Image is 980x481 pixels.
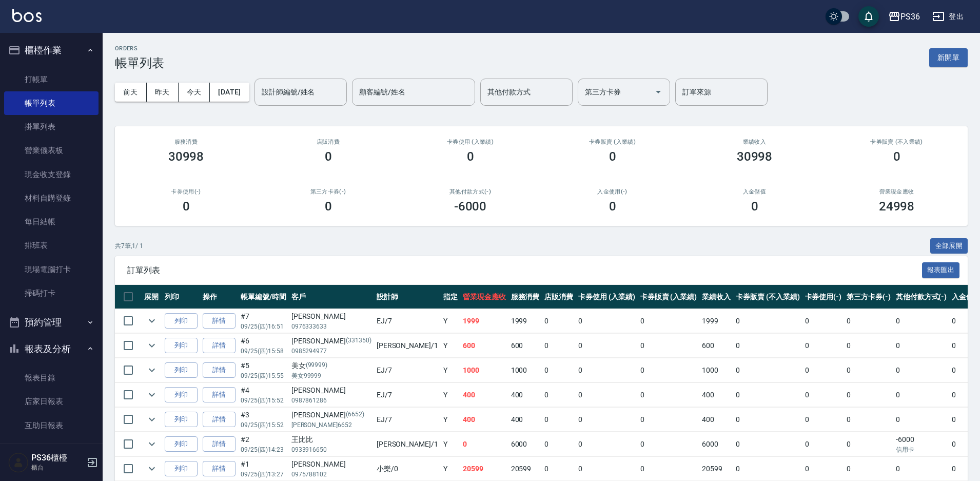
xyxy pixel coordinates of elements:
[638,309,700,333] td: 0
[325,199,332,214] h3: 0
[374,457,441,481] td: 小樂 /0
[203,412,236,428] a: 詳情
[638,408,700,432] td: 0
[441,309,460,333] td: Y
[165,387,198,403] button: 列印
[929,48,968,67] button: 新開單
[542,432,576,456] td: 0
[179,83,210,102] button: 今天
[900,10,920,23] div: PS36
[554,188,671,195] h2: 入金使用(-)
[411,139,529,145] h2: 卡券使用 (入業績)
[144,362,160,378] button: expand row
[893,285,950,309] th: 其他付款方式(-)
[844,408,893,432] td: 0
[306,360,328,371] p: (99999)
[374,309,441,333] td: EJ /7
[115,83,147,102] button: 前天
[4,390,99,413] a: 店家日報表
[291,470,371,479] p: 0975788102
[922,262,960,278] button: 報表匯出
[638,457,700,481] td: 0
[127,188,245,195] h2: 卡券使用(-)
[696,188,813,195] h2: 入金儲值
[162,285,200,309] th: 列印
[751,199,758,214] h3: 0
[165,362,198,378] button: 列印
[374,383,441,407] td: EJ /7
[699,285,733,309] th: 業績收入
[115,241,143,251] p: 共 7 筆, 1 / 1
[650,84,667,100] button: Open
[127,265,922,276] span: 訂單列表
[893,358,950,382] td: 0
[838,188,955,195] h2: 營業現金應收
[844,285,893,309] th: 第三方卡券(-)
[542,408,576,432] td: 0
[203,338,236,354] a: 詳情
[844,358,893,382] td: 0
[8,452,29,473] img: Person
[844,432,893,456] td: 0
[802,285,845,309] th: 卡券使用(-)
[893,457,950,481] td: 0
[929,52,968,62] a: 新開單
[844,309,893,333] td: 0
[144,387,160,402] button: expand row
[542,358,576,382] td: 0
[411,188,529,195] h2: 其他付款方式(-)
[638,432,700,456] td: 0
[699,457,733,481] td: 20599
[31,453,84,463] h5: PS36櫃檯
[241,347,286,356] p: 09/25 (四) 15:58
[460,309,508,333] td: 1999
[144,436,160,452] button: expand row
[576,358,638,382] td: 0
[4,234,99,257] a: 排班表
[508,408,542,432] td: 400
[168,149,204,164] h3: 30998
[699,383,733,407] td: 400
[542,285,576,309] th: 店販消費
[508,309,542,333] td: 1999
[802,309,845,333] td: 0
[893,432,950,456] td: -6000
[893,334,950,358] td: 0
[441,358,460,382] td: Y
[802,408,845,432] td: 0
[291,459,371,470] div: [PERSON_NAME]
[325,149,332,164] h3: 0
[896,445,947,454] p: 信用卡
[508,334,542,358] td: 600
[454,199,487,214] h3: -6000
[733,334,802,358] td: 0
[460,358,508,382] td: 1000
[638,358,700,382] td: 0
[441,334,460,358] td: Y
[291,434,371,445] div: 王比比
[374,432,441,456] td: [PERSON_NAME] /1
[928,7,968,26] button: 登出
[238,432,289,456] td: #2
[576,285,638,309] th: 卡券使用 (入業績)
[733,309,802,333] td: 0
[346,336,371,347] p: (331350)
[4,414,99,437] a: 互助日報表
[733,285,802,309] th: 卡券販賣 (不入業績)
[241,445,286,454] p: 09/25 (四) 14:23
[291,336,371,347] div: [PERSON_NAME]
[374,285,441,309] th: 設計師
[508,457,542,481] td: 20599
[893,149,900,164] h3: 0
[576,457,638,481] td: 0
[115,45,164,52] h2: ORDERS
[733,457,802,481] td: 0
[576,432,638,456] td: 0
[838,139,955,145] h2: 卡券販賣 (不入業績)
[884,6,924,27] button: PS36
[460,383,508,407] td: 400
[165,338,198,354] button: 列印
[699,408,733,432] td: 400
[460,457,508,481] td: 20599
[508,432,542,456] td: 6000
